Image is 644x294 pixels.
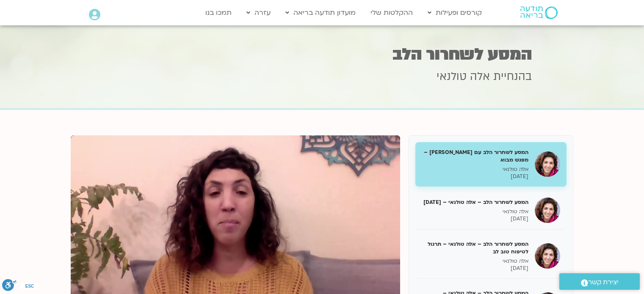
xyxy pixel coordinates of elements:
a: קורסים ופעילות [423,5,486,21]
h5: המסע לשחרור הלב – אלה טולנאי – תרגול לטיפוח טוב לב [422,240,528,256]
img: המסע לשחרור הלב עם אלה טולנאי – מפגש מבוא [535,151,560,177]
p: אלה טולנאי [422,166,528,173]
a: עזרה [242,5,275,21]
h5: המסע לשחרור הלב עם [PERSON_NAME] – מפגש מבוא [422,148,528,164]
p: [DATE] [422,215,528,223]
a: ההקלטות שלי [366,5,417,21]
a: מועדון תודעה בריאה [281,5,360,21]
h1: המסע לשחרור הלב [113,46,532,63]
img: המסע לשחרור הלב – אלה טולנאי – 12/11/24 [535,198,560,223]
p: [DATE] [422,173,528,180]
p: אלה טולנאי [422,208,528,215]
a: יצירת קשר [559,273,640,290]
span: בהנחיית [493,69,532,84]
h5: המסע לשחרור הלב – אלה טולנאי – [DATE] [422,198,528,206]
a: תמכו בנו [201,5,236,21]
p: [DATE] [422,265,528,272]
span: יצירת קשר [588,277,619,288]
img: המסע לשחרור הלב – אלה טולנאי – תרגול לטיפוח טוב לב [535,243,560,269]
img: תודעה בריאה [520,6,558,19]
p: אלה טולנאי [422,258,528,265]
